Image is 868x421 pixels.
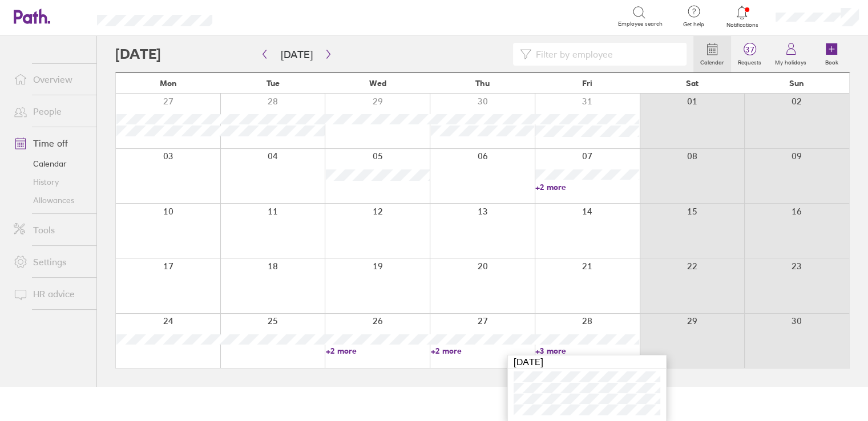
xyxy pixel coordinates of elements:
a: Overview [5,68,96,91]
a: People [5,100,96,123]
div: Search [243,11,272,21]
a: Allowances [5,191,96,209]
label: Calendar [693,56,731,66]
a: +2 more [431,346,535,356]
a: History [5,173,96,191]
a: +2 more [326,346,430,356]
a: Settings [5,250,96,273]
a: Tools [5,218,96,241]
a: Notifications [724,5,761,29]
span: Mon [160,79,177,88]
span: Employee search [618,21,663,27]
span: Thu [475,79,490,88]
label: My holidays [768,56,813,66]
button: [DATE] [272,45,322,64]
a: Calendar [693,36,731,72]
a: +2 more [535,182,639,192]
label: Book [818,56,845,66]
span: Tue [267,79,280,88]
a: Time off [5,132,96,155]
a: My holidays [768,36,813,72]
a: Book [813,36,850,72]
span: Get help [675,21,712,28]
a: HR advice [5,282,96,305]
span: Wed [369,79,386,88]
a: 37Requests [731,36,768,72]
span: Sun [789,79,804,88]
a: Calendar [5,155,96,173]
span: 37 [731,45,768,54]
span: Fri [582,79,592,88]
input: Filter by employee [531,43,680,65]
div: [DATE] [508,355,666,369]
span: Notifications [724,22,761,29]
span: Sat [686,79,699,88]
label: Requests [731,56,768,66]
a: +3 more [535,346,639,356]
